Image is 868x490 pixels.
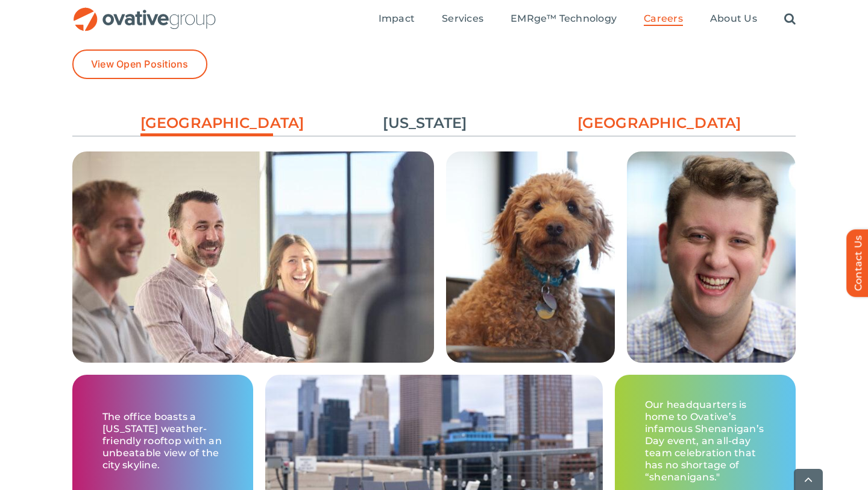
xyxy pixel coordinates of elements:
a: Careers [644,13,683,26]
a: Services [442,13,483,26]
span: View Open Positions [91,59,189,70]
span: Careers [644,13,683,25]
span: Impact [379,13,415,25]
span: Services [442,13,483,25]
a: [US_STATE] [359,113,491,133]
a: About Us [710,13,757,26]
p: The office boasts a [US_STATE] weather-friendly rooftop with an unbeatable view of the city skyline. [102,411,223,471]
img: Careers – Minneapolis Grid 2 [72,151,434,430]
a: EMRge™ Technology [511,13,617,26]
a: [GEOGRAPHIC_DATA] [577,113,710,133]
img: Careers – Minneapolis Grid 3 [627,151,796,363]
a: Search [784,13,796,26]
img: Careers – Minneapolis Grid 4 [446,151,615,363]
ul: Post Filters [72,107,796,139]
a: Impact [379,13,415,26]
span: EMRge™ Technology [511,13,617,25]
a: [GEOGRAPHIC_DATA] [140,113,273,139]
a: View Open Positions [72,49,207,79]
span: About Us [710,13,757,25]
p: Our headquarters is home to Ovative’s infamous Shenanigan’s Day event, an all-day team celebratio... [645,399,766,483]
a: OG_Full_horizontal_RGB [72,6,217,17]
